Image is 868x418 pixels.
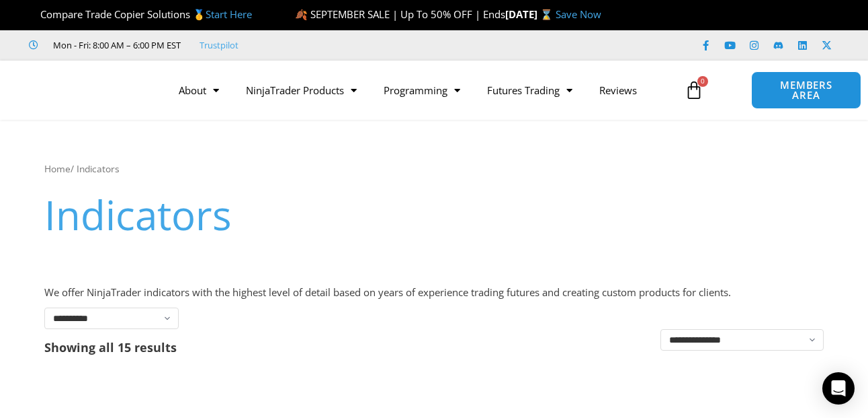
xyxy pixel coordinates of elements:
div: Open Intercom Messenger [822,372,855,405]
a: MEMBERS AREA [751,71,861,109]
span: 🍂 SEPTEMBER SALE | Up To 50% OFF | Ends [295,7,505,21]
span: Mon - Fri: 8:00 AM – 6:00 PM EST [50,37,181,53]
a: Save Now [556,7,601,21]
span: Compare Trade Copier Solutions 🥇 [29,7,252,21]
span: 0 [697,76,708,87]
p: Showing all 15 results [44,341,177,353]
a: Trustpilot [200,37,238,53]
a: Reviews [586,75,650,106]
h1: Indicators [44,186,824,243]
a: Futures Trading [474,75,586,106]
img: 🏆 [30,9,40,20]
nav: Menu [165,75,677,106]
p: We offer NinjaTrader indicators with the highest level of detail based on years of experience tra... [44,283,824,302]
span: MEMBERS AREA [765,80,847,100]
a: Start Here [206,7,252,21]
nav: Breadcrumb [44,160,824,178]
a: 0 [664,71,724,110]
a: About [165,75,232,106]
a: Home [44,162,71,175]
a: Programming [370,75,474,106]
strong: [DATE] ⌛ [505,7,556,21]
select: Shop order [660,329,824,351]
a: NinjaTrader Products [232,75,370,106]
img: LogoAI | Affordable Indicators – NinjaTrader [14,66,159,114]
